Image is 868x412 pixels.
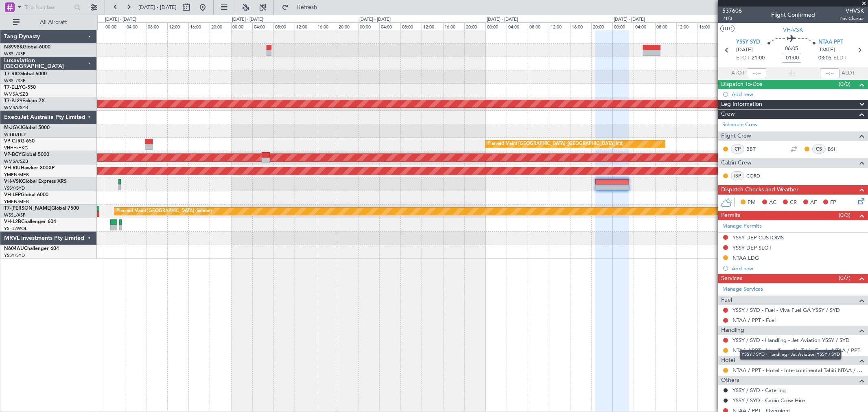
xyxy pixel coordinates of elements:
span: [DATE] [736,46,753,54]
div: 00:00 [485,22,507,30]
span: Dispatch Checks and Weather [721,185,798,195]
a: N604AUChallenger 604 [4,246,59,251]
button: Refresh [278,1,327,14]
span: Fuel [721,296,732,305]
span: VP-CJR [4,139,21,144]
span: Refresh [290,4,324,10]
span: PM [748,199,756,207]
input: --:-- [747,68,766,78]
a: T7-PJ29Falcon 7X [4,99,45,103]
span: (0/3) [839,211,851,219]
span: Others [721,376,739,385]
span: VH-L2B [4,219,21,224]
div: 16:00 [316,22,337,30]
span: AC [769,199,776,207]
a: WSSL/XSP [4,212,26,218]
span: All Aircraft [21,20,86,25]
a: WMSA/SZB [4,91,28,97]
div: 16:00 [570,22,591,30]
button: All Aircraft [9,16,88,29]
span: 537606 [722,7,742,15]
span: (0/0) [839,80,851,88]
div: YSSY DEP SLOT [732,244,772,251]
a: WSSL/XSP [4,51,26,57]
span: [DATE] - [DATE] [138,4,177,11]
span: T7-[PERSON_NAME] [4,206,51,211]
div: ISP [731,171,744,180]
span: VH-VSK [783,26,803,34]
div: YSSY / SYD - Handling - Jet Aviation YSSY / SYD [740,350,842,360]
span: P1/3 [722,15,742,22]
a: VH-L2BChallenger 604 [4,219,56,224]
span: Services [721,274,742,283]
span: NTAA PPT [818,38,843,46]
div: 12:00 [167,22,188,30]
span: T7-RIC [4,72,19,77]
a: YSSY / SYD - Cabin Crew Hire [732,397,805,404]
div: [DATE] - [DATE] [359,16,391,23]
a: VH-VSKGlobal Express XRS [4,179,67,184]
span: ALDT [842,69,855,77]
div: [DATE] - [DATE] [105,16,136,23]
span: 21:00 [752,54,765,62]
span: ETOT [736,54,750,62]
a: Manage Permits [722,222,762,230]
div: 08:00 [273,22,295,30]
div: Add new [732,265,864,272]
span: VH-LEP [4,193,21,197]
div: 04:00 [507,22,528,30]
a: YSSY / SYD - Catering [732,387,786,394]
div: 12:00 [422,22,443,30]
a: VHHH/HKG [4,145,28,151]
div: 00:00 [358,22,379,30]
div: 20:00 [210,22,231,30]
div: Flight Confirmed [771,11,815,20]
span: Crew [721,110,735,119]
input: Trip Number [25,1,72,13]
div: 04:00 [252,22,273,30]
a: YMEN/MEB [4,199,29,205]
a: NTAA / PPT - Hotel - Intercontinental Tahiti NTAA / PPT [732,367,864,374]
a: YSSY/SYD [4,185,25,191]
a: VP-BCYGlobal 5000 [4,152,49,157]
span: 06:05 [785,45,798,53]
a: YSSY / SYD - Handling - Jet Aviation YSSY / SYD [732,337,850,344]
a: WIHH/HLP [4,131,26,138]
a: N8998KGlobal 6000 [4,45,50,50]
a: BBT [746,145,765,153]
a: VP-CJRG-650 [4,139,35,144]
span: VHVSK [840,7,864,15]
a: YSHL/WOL [4,226,27,232]
span: AF [810,199,817,207]
div: 08:00 [400,22,422,30]
div: 12:00 [295,22,316,30]
div: 20:00 [591,22,612,30]
div: 04:00 [634,22,655,30]
div: CP [731,145,744,153]
span: VH-VSK [4,179,22,184]
div: 00:00 [612,22,634,30]
div: CS [812,145,826,153]
a: CORD [746,172,765,180]
div: YSSY DEP CUSTOMS [732,234,784,241]
span: CR [790,199,797,207]
div: [DATE] - [DATE] [232,16,264,23]
a: M-JGVJGlobal 5000 [4,125,50,130]
button: UTC [720,25,735,32]
span: M-JGVJ [4,125,22,130]
span: (0/7) [839,274,851,282]
span: Hotel [721,356,735,365]
span: Flight Crew [721,131,751,141]
a: YSSY / SYD - Fuel - Viva Fuel GA YSSY / SYD [732,307,840,313]
span: Dispatch To-Dos [721,80,762,89]
span: 03:05 [818,54,831,62]
div: 12:00 [549,22,570,30]
span: ELDT [833,54,846,62]
a: YSSY/SYD [4,252,25,259]
a: Schedule Crew [722,121,758,129]
span: Handling [721,326,744,335]
span: YSSY SYD [736,38,760,46]
span: FP [830,199,836,207]
div: 16:00 [443,22,464,30]
div: 08:00 [146,22,167,30]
